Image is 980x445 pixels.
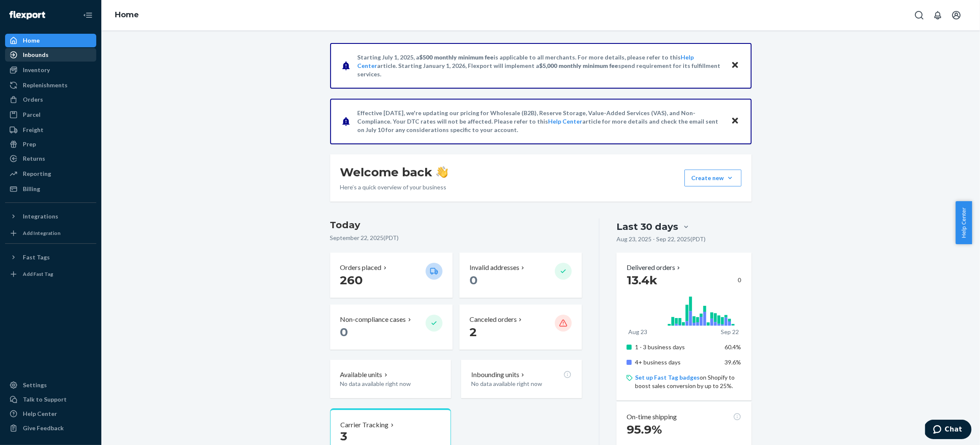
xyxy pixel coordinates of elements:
div: Billing [23,185,40,193]
button: Fast Tags [5,251,96,264]
span: 0 [470,273,478,287]
div: Inventory [23,66,50,74]
a: Home [5,34,96,47]
div: Add Fast Tag [23,270,53,278]
ol: breadcrumbs [108,3,146,27]
p: No data available right now [471,380,572,388]
p: 1 - 3 business days [635,343,718,351]
div: Help Center [23,410,57,418]
button: Create new [684,170,741,186]
img: Flexport logo [9,11,45,19]
a: Inventory [5,63,96,77]
div: Replenishments [23,81,68,89]
div: Parcel [23,111,41,119]
button: Delivered orders [627,263,682,272]
button: Close Navigation [79,7,96,24]
a: Replenishments [5,78,96,92]
span: 13.4k [627,273,657,287]
p: Orders placed [340,263,382,272]
button: Open Search Box [911,7,928,24]
div: Fast Tags [23,253,50,262]
p: Sep 22 [721,328,739,336]
span: 60.4% [725,343,741,351]
a: Freight [5,123,96,137]
span: 2 [470,325,477,339]
span: 0 [340,325,348,339]
a: Settings [5,378,96,392]
button: Available unitsNo data available right now [330,360,451,398]
div: Talk to Support [23,395,67,404]
button: Close [730,59,741,72]
a: Add Fast Tag [5,267,96,281]
div: Settings [23,381,47,389]
p: Starting July 1, 2025, a is applicable to all merchants. For more details, please refer to this a... [358,53,723,78]
div: 0 [627,272,741,288]
button: Talk to Support [5,393,96,406]
button: Integrations [5,210,96,223]
div: Integrations [23,212,58,221]
button: Invalid addresses 0 [459,253,582,298]
button: Close [730,115,741,127]
p: Inbounding units [471,370,519,380]
a: Returns [5,152,96,165]
a: Parcel [5,108,96,121]
p: Available units [340,370,383,380]
span: 260 [340,273,363,287]
div: Reporting [23,170,51,178]
p: No data available right now [340,380,441,388]
img: hand-wave emoji [436,166,448,178]
p: Carrier Tracking [341,420,389,430]
button: Give Feedback [5,421,96,435]
div: Orders [23,95,43,104]
button: Inbounding unitsNo data available right now [461,360,582,398]
p: Aug 23 [628,328,647,336]
button: Help Center [956,201,972,244]
a: Inbounds [5,48,96,62]
a: Help Center [5,407,96,421]
div: Last 30 days [616,220,678,233]
div: Give Feedback [23,424,64,432]
span: 95.9% [627,422,662,437]
a: Add Integration [5,227,96,240]
iframe: Opens a widget where you can chat to one of our agents [925,420,972,441]
div: Add Integration [23,229,60,237]
p: Canceled orders [470,315,517,324]
div: Inbounds [23,51,49,59]
button: Open account menu [948,7,965,24]
button: Orders placed 260 [330,253,453,298]
a: Home [115,10,139,19]
span: 3 [341,429,347,443]
p: Non-compliance cases [340,315,406,324]
a: Reporting [5,167,96,181]
a: Help Center [548,118,583,125]
h1: Welcome back [340,165,448,180]
span: 39.6% [725,359,741,366]
div: Freight [23,126,43,134]
span: $500 monthly minimum fee [420,54,494,61]
div: Prep [23,140,36,148]
a: Orders [5,93,96,106]
a: Prep [5,138,96,151]
a: Set up Fast Tag badges [635,374,700,381]
p: Effective [DATE], we're updating our pricing for Wholesale (B2B), Reserve Storage, Value-Added Se... [358,109,723,134]
p: On-time shipping [627,412,677,422]
h3: Today [330,218,582,232]
p: on Shopify to boost sales conversion by up to 25%. [635,373,741,390]
button: Open notifications [929,7,946,24]
div: Returns [23,154,45,163]
p: Here’s a quick overview of your business [340,183,448,191]
p: September 22, 2025 ( PDT ) [330,234,582,242]
button: Non-compliance cases 0 [330,305,453,350]
button: Canceled orders 2 [459,305,582,350]
a: Billing [5,182,96,196]
p: Aug 23, 2025 - Sep 22, 2025 ( PDT ) [616,235,706,243]
p: Invalid addresses [470,263,519,272]
span: $5,000 monthly minimum fee [540,62,619,69]
p: 4+ business days [635,358,718,367]
div: Home [23,36,40,45]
